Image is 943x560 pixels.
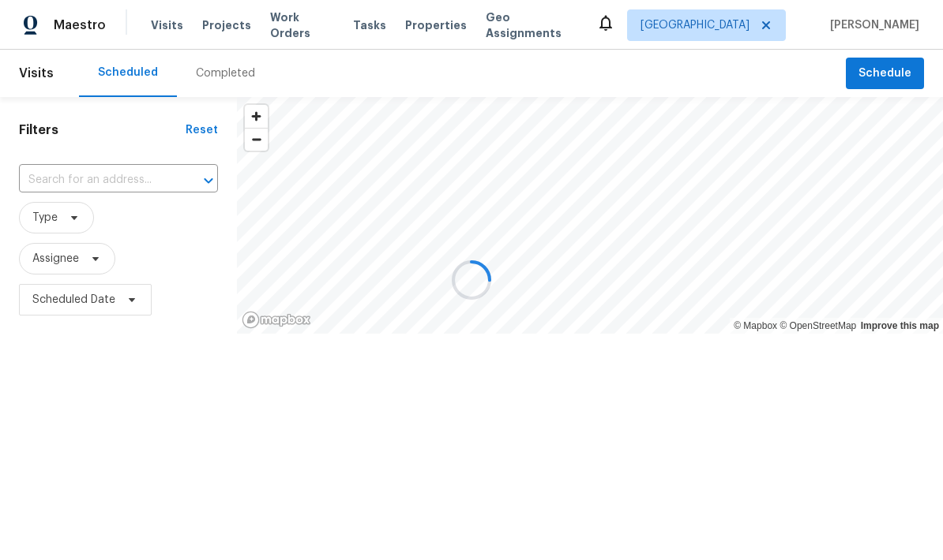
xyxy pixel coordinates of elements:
[245,105,268,128] button: Zoom in
[245,129,268,151] span: Zoom out
[242,311,311,329] a: Mapbox homepage
[780,320,856,331] a: OpenStreetMap
[861,320,939,331] a: Improve this map
[734,320,777,331] a: Mapbox
[245,128,268,151] button: Zoom out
